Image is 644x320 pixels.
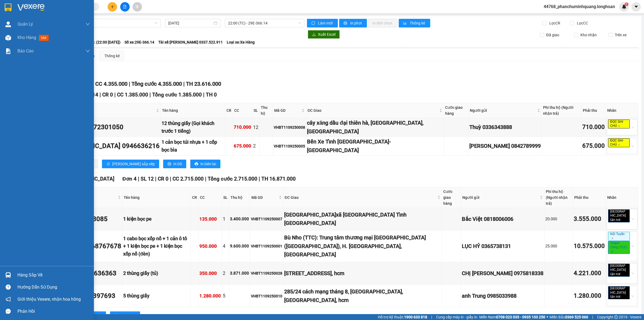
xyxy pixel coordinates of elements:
div: VHBT1109250005 [274,143,305,149]
span: Đã giao [544,32,561,38]
span: In DS [173,161,182,167]
th: Phải thu [581,103,606,118]
span: CC 2.715.000 [173,176,204,182]
span: [GEOGRAPHIC_DATA] tận nơi [608,286,630,299]
span: close [611,250,614,253]
span: Kho hàng [17,35,36,40]
span: | [100,92,101,98]
span: CR 0 [102,92,113,98]
span: Người nhận [52,107,155,113]
div: VHBT1109250028 [251,270,282,276]
span: TH 0 [206,92,217,98]
span: Làm mới [318,20,334,26]
div: A [GEOGRAPHIC_DATA] 0946636216 [52,141,160,151]
span: caret-down [634,4,639,9]
div: 5 thùng giấy [123,292,190,300]
span: [GEOGRAPHIC_DATA] tận nơi [608,209,630,222]
span: Miền Nam [479,314,545,320]
span: printer [195,162,198,166]
button: In đơn chọn [368,19,397,27]
img: warehouse-icon [5,272,11,278]
span: Tổng cước 2.715.000 [208,176,257,182]
span: | [259,176,260,182]
span: close [618,143,620,146]
button: sort-ascending[PERSON_NAME] sắp xếp [102,160,159,168]
div: 675.000 [582,141,605,151]
span: bar-chart [403,21,408,26]
div: VHBT1109250001 [251,243,282,249]
div: 3.400.000 [230,216,249,222]
div: 2 [223,269,228,277]
td: VHBT1109250001 [250,231,283,262]
span: sort-ascending [106,162,110,166]
span: printer [167,162,171,166]
span: Lọc CR [547,20,561,26]
th: SL [252,103,259,118]
div: 1.280.000 [574,291,605,301]
span: CR 0 [158,176,169,182]
div: 135.000 [199,215,221,223]
div: Thống kê [104,53,120,59]
span: Tài xế: [PERSON_NAME] 0337.522.911 [158,39,223,45]
div: Bắc Việt 0818006006 [462,215,543,223]
span: close [621,273,624,275]
div: 3.871.000 [230,270,249,277]
div: Hướng dẫn sử dụng [17,283,90,291]
strong: 0369 525 060 [565,315,588,319]
span: close [621,218,624,221]
div: 12 thùng giấy (Gọi khách trước 1 tiếng) [162,120,224,135]
div: VHBT1109250008 [274,124,305,130]
span: Chuyến: (22:00 [DATE]) [81,39,120,45]
img: icon-new-feature [622,4,627,9]
th: CR [225,103,233,118]
div: 1.280.000 [199,292,221,300]
strong: 1900 633 818 [404,315,427,319]
div: 350.000 [199,270,221,277]
span: Số xe: 29E-366.14 [125,39,154,45]
span: | [203,92,204,98]
div: [STREET_ADDRESS], hcm [284,269,441,278]
span: copyright [614,315,618,319]
span: Trên xe [613,32,629,38]
div: 25.000 [545,243,572,250]
td: VHBT1109250007 [250,208,283,231]
button: printerIn biên lai [190,160,220,168]
span: | [129,81,130,87]
td: VHBT1109250005 [273,137,306,156]
span: | [155,176,156,182]
span: close [618,125,620,127]
span: Mã GD [274,107,301,113]
div: 950.000 [199,243,221,250]
span: Lọc CC [575,20,589,26]
img: solution-icon [5,48,11,54]
div: [GEOGRAPHIC_DATA]xã [GEOGRAPHIC_DATA] Tỉnh [GEOGRAPHIC_DATA] [284,211,441,228]
button: printerIn phơi [339,19,367,27]
span: CC 4.355.000 [95,81,127,87]
span: close [621,295,624,298]
th: CR [191,187,199,208]
div: [PERSON_NAME] 0842789999 [469,142,541,150]
th: Phí thu hộ (Người nhận trả) [542,103,581,118]
span: close [611,237,614,240]
td: VHBT1109250028 [250,262,283,285]
span: 44768_phanchuminhquang.longhoan [539,3,619,10]
div: cây xăng dầu đại thiên hà, [GEOGRAPHIC_DATA], [GEOGRAPHIC_DATA] [307,119,443,136]
span: Kho nhận [578,32,599,38]
th: Tên hàng [161,103,225,118]
th: Cước giao hàng [442,187,461,208]
span: download [312,33,316,37]
span: TH 23.616.000 [186,81,221,87]
th: Tên hàng [122,187,191,208]
div: VHBT1109250007 [251,216,282,222]
span: question-circle [6,285,11,290]
span: Giới thiệu Vexere, nhận hoa hồng [17,296,81,303]
button: plus [108,2,117,12]
div: 710.000 [582,123,605,132]
div: VHBT1109250010 [251,293,282,299]
div: 285/24 cách mạng tháng 8, [GEOGRAPHIC_DATA], [GEOGRAPHIC_DATA], hcm [284,287,441,304]
span: notification [6,297,11,302]
div: anh Trung 0985033988 [462,292,543,300]
span: TH 16.871.000 [261,176,296,182]
span: Báo cáo [17,48,34,54]
span: SL 12 [141,176,154,182]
